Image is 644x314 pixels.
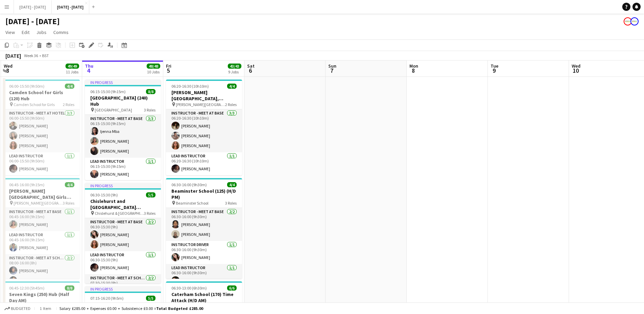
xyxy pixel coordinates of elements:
[85,301,161,314] h3: The Worthgate School (150/150) Hub (Split Day)
[166,89,242,102] h3: [PERSON_NAME][GEOGRAPHIC_DATA], [PERSON_NAME] (126/94) Hub (Split Day)
[85,95,161,107] h3: [GEOGRAPHIC_DATA] (240) Hub
[51,28,71,37] a: Comms
[144,107,155,112] span: 3 Roles
[53,29,69,35] span: Comms
[166,109,242,152] app-card-role: Instructor - Meet at Base3/306:20-16:30 (10h10m)[PERSON_NAME][PERSON_NAME][PERSON_NAME]
[171,182,207,187] span: 06:30-16:00 (9h30m)
[4,109,80,152] app-card-role: Instructor - Meet at Hotel3/306:00-15:50 (9h50m)[PERSON_NAME][PERSON_NAME][PERSON_NAME]
[247,63,255,69] span: Sat
[5,16,60,27] h1: [DATE] - [DATE]
[84,67,93,74] span: 4
[37,306,54,311] span: 1 item
[4,80,80,175] app-job-card: 06:00-15:50 (9h50m)4/4Camden School for Girls (120) Hub Camden School for Girls2 RolesInstructor ...
[63,200,74,206] span: 3 Roles
[14,0,52,14] button: [DATE] - [DATE]
[146,89,155,94] span: 8/8
[166,63,171,69] span: Fri
[85,183,161,283] app-job-card: In progress06:30-15:30 (9h)5/5Chislehurst and [GEOGRAPHIC_DATA] (130/130) Hub (split day) Chisleh...
[85,286,161,292] div: In progress
[95,211,144,216] span: Chislehurst & [GEOGRAPHIC_DATA]
[571,67,581,74] span: 10
[572,63,581,69] span: Wed
[630,17,639,25] app-user-avatar: Programmes & Operations
[5,29,15,35] span: View
[409,63,418,69] span: Mon
[146,192,155,197] span: 5/5
[65,84,74,89] span: 4/4
[90,89,126,94] span: 06:15-15:30 (9h15m)
[85,63,93,69] span: Thu
[147,64,160,69] span: 48/48
[176,200,208,206] span: Beaminster School
[9,84,44,89] span: 06:00-15:50 (9h50m)
[166,208,242,241] app-card-role: Instructor - Meet at Base2/206:30-16:00 (9h30m)[PERSON_NAME][PERSON_NAME]
[144,211,155,216] span: 3 Roles
[4,188,80,200] h3: [PERSON_NAME][GEOGRAPHIC_DATA] Girls (120/120) Hub (Split Day)
[4,208,80,231] app-card-role: Instructor - Meet at Base1/106:45-16:00 (9h15m)[PERSON_NAME]
[14,200,63,206] span: [PERSON_NAME][GEOGRAPHIC_DATA] for Girls
[4,152,80,175] app-card-role: Lead Instructor1/106:00-15:50 (9h50m)[PERSON_NAME]
[408,67,418,74] span: 8
[176,102,225,107] span: [PERSON_NAME][GEOGRAPHIC_DATA], Witley
[85,251,161,274] app-card-role: Lead Instructor1/106:30-15:30 (9h)[PERSON_NAME]
[85,218,161,251] app-card-role: Instructor - Meet at Base2/206:30-15:30 (9h)[PERSON_NAME][PERSON_NAME]
[9,285,44,291] span: 06:45-12:30 (5h45m)
[4,231,80,254] app-card-role: Lead Instructor1/106:45-16:00 (9h15m)[PERSON_NAME]
[85,158,161,181] app-card-role: Lead Instructor1/106:15-15:30 (9h15m)[PERSON_NAME]
[22,53,39,58] span: Week 36
[228,69,241,74] div: 9 Jobs
[65,285,74,291] span: 8/8
[4,89,80,102] h3: Camden School for Girls (120) Hub
[166,178,242,279] app-job-card: 06:30-16:00 (9h30m)4/4Beaminster School (125) (H/D PM) Beaminster School3 RolesInstructor - Meet ...
[227,84,237,89] span: 4/4
[59,306,203,311] div: Salary £285.00 + Expenses £0.00 + Subsistence £0.00 =
[227,182,237,187] span: 4/4
[90,296,124,301] span: 07:15-16:20 (9h5m)
[9,182,44,187] span: 06:45-16:00 (9h15m)
[85,80,161,85] div: In progress
[63,102,74,107] span: 2 Roles
[227,285,237,291] span: 6/6
[491,63,498,69] span: Tue
[171,84,209,89] span: 06:20-16:30 (10h10m)
[85,274,161,307] app-card-role: Instructor - Meet at School2/207:30-15:30 (8h)
[4,178,80,279] app-job-card: 06:45-16:00 (9h15m)4/4[PERSON_NAME][GEOGRAPHIC_DATA] Girls (120/120) Hub (Split Day) [PERSON_NAME...
[4,291,80,303] h3: Seven Kings (250) Hub (Half Day AM)
[11,306,31,311] span: Budgeted
[34,28,49,37] a: Jobs
[19,28,32,37] a: Edit
[327,67,336,74] span: 7
[228,64,241,69] span: 43/43
[166,188,242,200] h3: Beaminster School (125) (H/D PM)
[90,192,118,197] span: 06:30-15:30 (9h)
[490,67,498,74] span: 9
[3,305,32,312] button: Budgeted
[66,69,79,74] div: 11 Jobs
[624,17,632,25] app-user-avatar: Programmes & Operations
[166,241,242,264] app-card-role: Instructor Driver1/106:30-16:00 (9h30m)[PERSON_NAME]
[85,183,161,188] div: In progress
[3,28,18,37] a: View
[85,198,161,210] h3: Chislehurst and [GEOGRAPHIC_DATA] (130/130) Hub (split day)
[147,69,160,74] div: 10 Jobs
[166,291,242,303] h3: Caterham School (170) Time Attack (H/D AM)
[166,80,242,175] app-job-card: 06:20-16:30 (10h10m)4/4[PERSON_NAME][GEOGRAPHIC_DATA], [PERSON_NAME] (126/94) Hub (Split Day) [PE...
[42,53,49,58] div: BST
[166,264,242,287] app-card-role: Lead Instructor1/106:30-16:00 (9h30m)[PERSON_NAME]
[36,29,47,35] span: Jobs
[146,296,155,301] span: 5/5
[65,182,74,187] span: 4/4
[165,67,171,74] span: 5
[166,152,242,175] app-card-role: Lead Instructor1/106:20-16:30 (10h10m)[PERSON_NAME]
[156,306,203,311] span: Total Budgeted £285.00
[246,67,255,74] span: 6
[95,107,132,112] span: [GEOGRAPHIC_DATA]
[85,80,161,180] app-job-card: In progress06:15-15:30 (9h15m)8/8[GEOGRAPHIC_DATA] (240) Hub [GEOGRAPHIC_DATA]3 RolesInstructor -...
[225,200,237,206] span: 3 Roles
[4,254,80,287] app-card-role: Instructor - Meet at School2/208:00-16:00 (8h)[PERSON_NAME][PERSON_NAME]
